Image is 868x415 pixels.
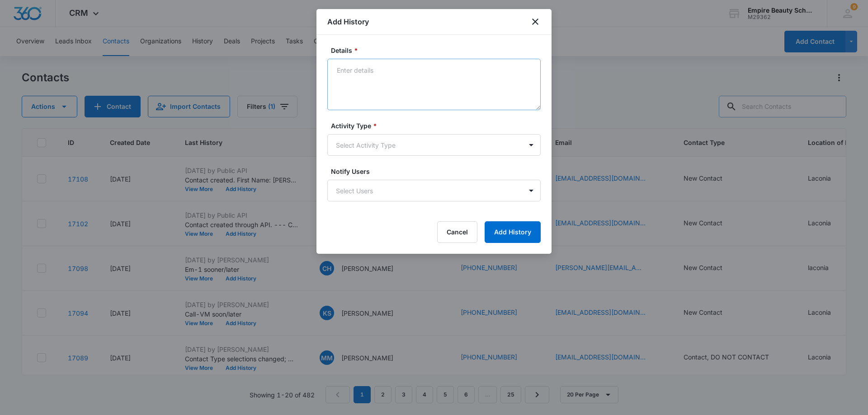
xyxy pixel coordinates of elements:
[437,221,477,243] button: Cancel
[327,16,369,27] h1: Add History
[331,167,544,176] label: Notify Users
[485,221,541,243] button: Add History
[331,46,544,55] label: Details
[331,121,544,131] label: Activity Type
[530,16,541,27] button: close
